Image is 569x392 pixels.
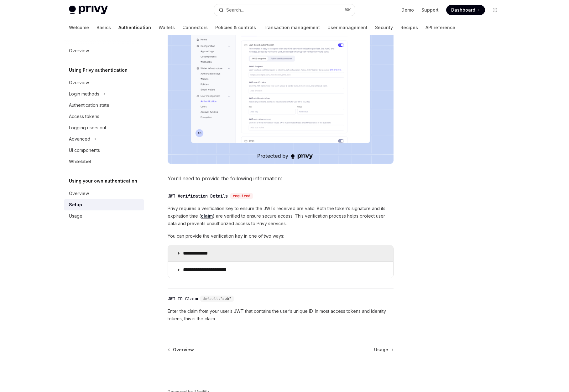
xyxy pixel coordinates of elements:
[264,20,320,35] a: Transaction management
[64,145,144,156] a: UI components
[374,347,393,353] a: Usage
[327,20,368,35] a: User management
[182,20,208,35] a: Connectors
[69,66,128,74] h5: Using Privy authentication
[400,20,418,35] a: Recipes
[69,101,109,109] div: Authentication state
[69,113,99,120] div: Access tokens
[69,47,89,54] div: Overview
[69,79,89,86] div: Overview
[69,212,82,220] div: Usage
[69,20,89,35] a: Welcome
[69,90,99,98] div: Login methods
[64,156,144,167] a: Whitelabel
[69,201,82,209] div: Setup
[159,20,175,35] a: Wallets
[490,5,500,15] button: Toggle dark mode
[69,158,91,165] div: Whitelabel
[64,100,144,111] a: Authentication state
[425,20,455,35] a: API reference
[214,4,355,16] button: Search...⌘K
[64,77,144,88] a: Overview
[215,20,256,35] a: Policies & controls
[421,7,439,13] a: Support
[69,147,100,154] div: UI components
[446,5,485,15] a: Dashboard
[64,199,144,210] a: Setup
[375,20,393,35] a: Security
[168,296,198,302] div: JWT ID Claim
[168,3,394,164] img: JWT-based auth
[64,188,144,199] a: Overview
[168,232,394,240] span: You can provide the verification key in one of two ways:
[173,347,194,353] span: Overview
[230,193,253,199] div: required
[226,6,244,14] div: Search...
[374,347,388,353] span: Usage
[168,193,228,199] div: JWT Verification Details
[168,174,394,183] span: You’ll need to provide the following information:
[64,111,144,122] a: Access tokens
[69,177,137,185] h5: Using your own authentication
[69,6,108,14] img: light logo
[64,210,144,222] a: Usage
[69,190,89,197] div: Overview
[64,122,144,133] a: Logging users out
[201,213,213,219] a: claim
[401,7,414,13] a: Demo
[344,8,351,13] span: ⌘ K
[203,296,220,301] span: default:
[168,205,394,227] span: Privy requires a verification key to ensure the JWTs received are valid. Both the token’s signatu...
[97,20,111,35] a: Basics
[220,296,231,301] span: "sub"
[168,307,394,322] span: Enter the claim from your user’s JWT that contains the user’s unique ID. In most access tokens an...
[168,347,194,353] a: Overview
[69,124,106,132] div: Logging users out
[69,135,90,143] div: Advanced
[118,20,151,35] a: Authentication
[451,7,475,13] span: Dashboard
[64,45,144,56] a: Overview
